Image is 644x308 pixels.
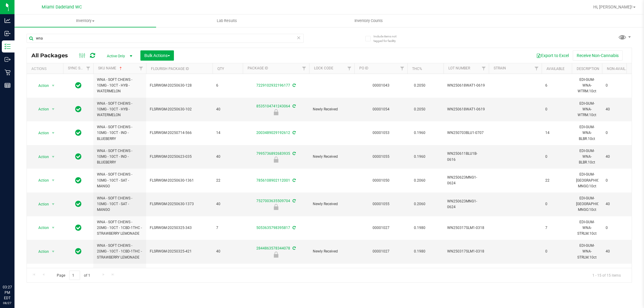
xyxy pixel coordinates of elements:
span: 14 [545,130,568,136]
span: All Packages [31,52,74,59]
span: Sync from Compliance System [292,151,296,156]
iframe: Resource center unread badge [18,259,25,266]
span: Sync from Compliance System [292,83,296,87]
span: 14 [216,130,239,136]
span: 0.1980 [411,247,428,256]
span: Action [33,247,49,256]
a: Filter [299,63,309,74]
a: PO ID [359,66,368,70]
button: Export to Excel [532,50,573,61]
span: Inventory Counts [346,18,391,24]
a: 00001055 [373,202,389,206]
span: FLSRWGM-20250630-1361 [150,178,209,183]
span: 0.2060 [411,200,428,208]
span: 40 [606,106,629,112]
span: WN250618WAT1-0619 [447,83,485,88]
input: 1 [69,271,80,280]
span: Action [33,153,49,161]
span: WNA - SOFT CHEWS - 20MG - 10CT - 1CBD-1THC - STRAWBERRY LEMONADE [97,243,143,260]
a: 00001027 [373,226,389,230]
span: select [50,153,57,161]
span: select [50,105,57,113]
span: Hi, [PERSON_NAME]! [593,5,633,9]
span: 7 [216,225,239,231]
div: Actions [31,67,61,71]
div: EDI-GUM-WNA-WTRM.10ct [575,100,598,119]
span: In Sync [75,247,82,256]
p: 08/27 [3,301,12,305]
span: Sync from Compliance System [292,178,296,183]
span: FLSRWGM-20250325-343 [150,225,209,231]
inline-svg: Inventory [5,43,11,49]
span: select [50,247,57,256]
span: 6 [216,83,239,88]
span: 22 [545,178,568,183]
span: 0 [606,83,629,88]
span: Lab Results [209,18,245,24]
span: Clear [297,34,301,42]
a: 00001050 [373,178,389,183]
span: In Sync [75,105,82,113]
span: 0 [606,130,629,136]
span: 6 [545,83,568,88]
span: In Sync [75,224,82,232]
a: Inventory [14,14,156,27]
a: 7856108902112001 [256,178,290,183]
span: FLSRWGM-20250714-566 [150,130,209,136]
a: Inventory Counts [298,14,439,27]
div: EDI-GUM-WNA-BLBR.10ct [575,124,598,142]
span: 0 [606,178,629,183]
span: 0.1960 [411,129,428,137]
span: Sync from Compliance System [292,131,296,135]
span: 0 [545,201,568,207]
a: 00001055 [373,154,389,159]
span: Include items not tagged for facility [373,34,404,43]
a: 2003489029192612 [256,131,290,135]
span: WNA - SOFT CHEWS - 10MG - 10CT - IND - BLUEBERRY [97,148,143,166]
a: THC% [412,67,422,71]
a: Flourish Package ID [151,67,189,71]
a: Available [546,67,565,71]
inline-svg: Outbound [5,56,11,62]
span: Page of 1 [52,271,95,280]
a: Qty [217,67,224,71]
div: Newly Received [242,109,310,115]
a: Lab Results [156,14,298,27]
a: 00001027 [373,249,389,253]
span: WNA - SOFT CHEWS - 30MG - 10CT - 2CBD-1THC - YUZU [97,267,143,284]
span: 40 [216,201,239,207]
div: EDI-GUM-WNA-WTRM.10ct [575,76,598,95]
span: 0.2050 [411,81,428,90]
span: Sync from Compliance System [292,226,296,230]
span: WN250703BLU1-0707 [447,130,485,136]
span: 0 [545,106,568,112]
a: Non-Available [607,67,634,71]
span: Action [33,200,49,208]
span: Action [33,81,49,90]
span: select [50,224,57,232]
span: FLSRWGM-20250630-102 [150,106,209,112]
span: 0 [606,225,629,231]
a: Lot Number [448,66,470,70]
a: Filter [136,63,146,74]
span: WNA - SOFT CHEWS - 20MG - 10CT - 1CBD-1THC - STRAWBERRY LEMONADE [97,219,143,237]
span: Action [33,129,49,137]
inline-svg: Retail [5,69,11,75]
span: Action [33,105,49,113]
span: WNA - SOFT CHEWS - 10MG - 10CT - IND - BLUEBERRY [97,124,143,142]
span: FLSRWGM-20250630-1373 [150,201,209,207]
a: Filter [479,63,489,74]
span: 22 [216,178,239,183]
a: Filter [532,63,542,74]
div: EDI-GUM-WNA-STRLM.10ct [575,242,598,261]
span: Sync from Compliance System [292,199,296,203]
span: select [50,129,57,137]
span: 40 [216,154,239,160]
a: SKU Name [98,66,123,70]
button: Receive Non-Cannabis [573,50,623,61]
span: 0 [545,154,568,160]
div: Newly Received [242,252,310,258]
input: Search Package ID, Item Name, SKU, Lot or Part Number... [27,34,304,43]
a: 2844863578344078 [256,246,290,250]
span: FLSRWGM-20250325-421 [150,249,209,254]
